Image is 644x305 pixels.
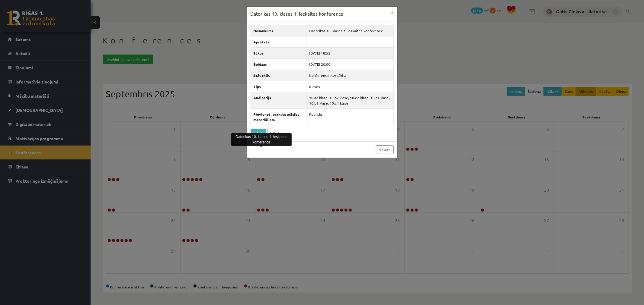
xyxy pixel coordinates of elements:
td: Datorikas 10. klases 1. ieskaites konference [306,25,393,36]
th: Tips [251,81,306,92]
th: Nosaukums [251,25,306,36]
a: Aizvērt [376,145,394,154]
a: Ielūgt [267,129,283,138]
th: Pievienot ierakstu mācību materiāliem [251,108,306,125]
a: Labot [251,129,266,138]
td: Klases [306,81,393,92]
th: Stāvoklis [251,70,306,81]
td: Konference nav sākta [306,70,393,81]
th: Sākas [251,47,306,58]
th: Apraksts [251,36,306,47]
td: [DATE] 20:00 [306,58,393,70]
td: Publisks [306,108,393,125]
th: Beidzas [251,58,306,70]
h3: Datorikas 10. klases 1. ieskaites konference [251,10,344,17]
th: Auditorija [251,92,306,108]
td: [DATE] 18:55 [306,47,393,58]
button: × [388,7,397,18]
div: Datorikas 10. klases 1. ieskaites konference [231,133,292,146]
td: 10.a2 klase, 10.b2 klase, 10.c2 klase, 10.a1 klase, 10.b1 klase, 10.c1 klase [306,92,393,108]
